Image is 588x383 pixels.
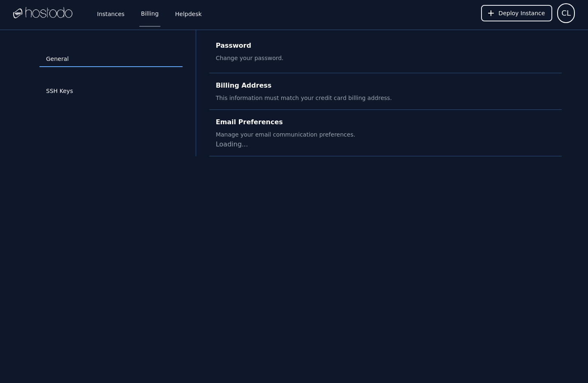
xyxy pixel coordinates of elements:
[13,7,72,19] img: Logo
[498,9,545,17] span: Deploy Instance
[216,53,555,63] p: Change your password.
[216,80,555,91] h2: Billing Address
[216,93,555,103] p: This information must match your credit card billing address.
[216,139,555,149] div: Loading...
[561,7,571,19] span: CL
[39,51,183,67] a: General
[216,116,555,128] h2: Email Preferences
[557,3,575,23] button: User menu
[216,130,555,139] p: Manage your email communication preferences.
[481,5,552,21] button: Deploy Instance
[216,40,555,51] h2: Password
[39,84,183,99] a: SSH Keys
